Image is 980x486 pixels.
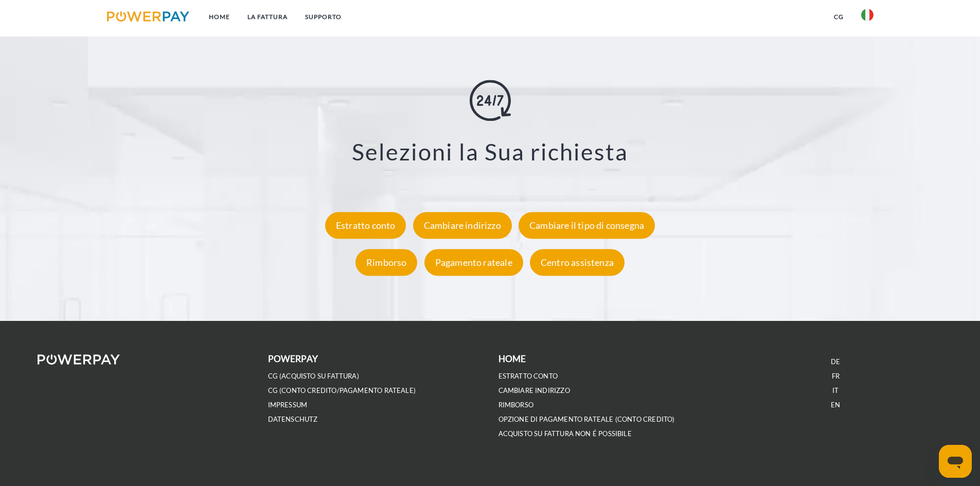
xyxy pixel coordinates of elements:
[498,353,526,364] b: Home
[268,386,416,395] a: CG (Conto Credito/Pagamento rateale)
[200,8,239,26] a: Home
[861,9,874,21] img: it
[832,386,839,395] a: IT
[831,401,840,409] a: EN
[498,386,570,395] a: CAMBIARE INDIRIZZO
[498,415,675,424] a: OPZIONE DI PAGAMENTO RATEALE (Conto Credito)
[325,212,406,239] div: Estratto conto
[62,137,918,166] h3: Selezioni la Sua richiesta
[498,372,558,381] a: ESTRATTO CONTO
[268,415,318,424] a: DATENSCHUTZ
[831,357,840,366] a: DE
[470,80,511,121] img: online-shopping.svg
[498,429,632,438] a: ACQUISTO SU FATTURA NON É POSSIBILE
[411,220,514,231] a: Cambiare indirizzo
[939,445,972,478] iframe: Pulsante per aprire la finestra di messaggistica
[323,220,409,231] a: Estratto conto
[832,372,840,381] a: FR
[268,353,318,364] b: POWERPAY
[825,8,852,26] a: CG
[422,257,526,268] a: Pagamento rateale
[239,8,296,26] a: LA FATTURA
[527,257,627,268] a: Centro assistenza
[268,372,359,381] a: CG (Acquisto su fattura)
[353,257,420,268] a: Rimborso
[413,212,512,239] div: Cambiare indirizzo
[355,249,417,276] div: Rimborso
[516,220,657,231] a: Cambiare il tipo di consegna
[38,354,120,365] img: logo-powerpay-white.svg
[107,11,190,22] img: logo-powerpay.svg
[519,212,655,239] div: Cambiare il tipo di consegna
[530,249,625,276] div: Centro assistenza
[424,249,523,276] div: Pagamento rateale
[498,401,533,409] a: RIMBORSO
[268,401,308,409] a: IMPRESSUM
[296,8,350,26] a: Supporto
